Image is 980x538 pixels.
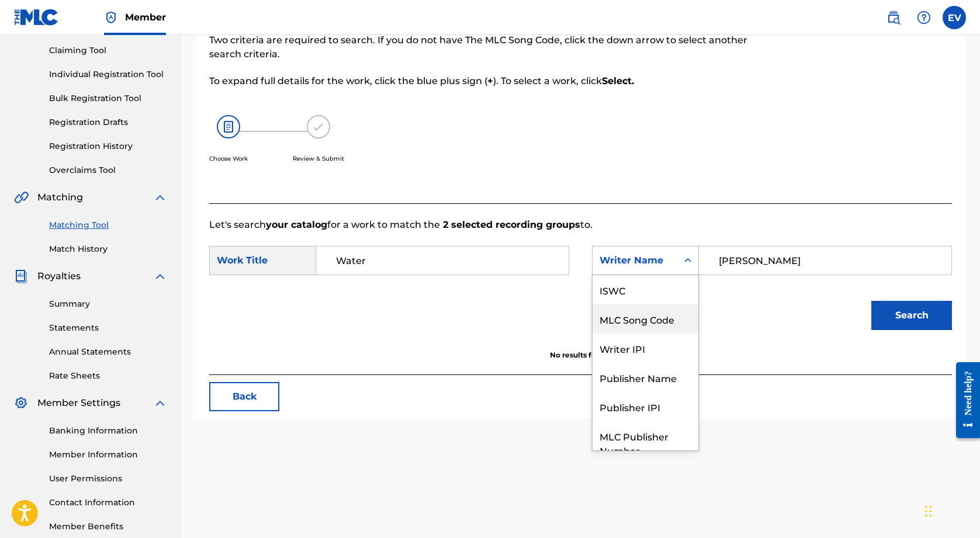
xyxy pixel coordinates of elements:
img: expand [153,190,167,204]
div: Help [912,6,936,29]
a: Rate Sheets [49,370,167,382]
div: ISWC [593,275,698,304]
strong: 2 selected recording groups [440,219,580,230]
img: 173f8e8b57e69610e344.svg [307,115,330,138]
div: User Menu [943,6,966,29]
a: Individual Registration Tool [49,68,167,81]
a: Statements [49,322,167,334]
iframe: Resource Center [947,350,980,450]
form: Search Form [209,232,952,350]
img: Top Rightsholder [104,11,118,25]
div: Writer IPI [593,334,698,363]
div: Drag [925,494,932,529]
a: Summary [49,298,167,310]
p: Let's search for a work to match the to. [209,218,952,232]
img: MLC Logo [14,9,59,26]
a: Annual Statements [49,346,167,358]
img: 26af456c4569493f7445.svg [217,115,240,138]
a: Bulk Registration Tool [49,92,167,105]
span: Matching [37,190,83,204]
a: Match History [49,243,167,255]
button: Back [209,382,279,411]
div: Publisher Name [593,363,698,392]
img: expand [153,269,167,283]
button: Search [871,301,952,330]
img: expand [153,396,167,410]
a: Member Benefits [49,520,167,533]
a: Member Information [49,449,167,461]
span: Royalties [37,269,81,283]
a: Matching Tool [49,219,167,231]
p: No results found. [209,350,952,360]
img: Member Settings [14,396,28,410]
a: Registration Drafts [49,116,167,129]
img: Royalties [14,269,28,283]
span: Member Settings [37,396,120,410]
a: Public Search [882,6,905,29]
p: To expand full details for the work, click the blue plus sign ( ). To select a work, click [209,74,781,88]
div: Writer Name [600,254,670,268]
iframe: Chat Widget [922,482,980,538]
div: MLC Song Code [593,304,698,334]
strong: + [487,75,493,86]
a: Registration History [49,140,167,152]
a: Contact Information [49,497,167,509]
div: MLC Publisher Number [593,421,698,464]
strong: Select. [602,75,634,86]
div: Publisher IPI [593,392,698,421]
img: help [917,11,931,25]
a: Overclaims Tool [49,164,167,176]
a: User Permissions [49,473,167,485]
img: search [886,11,901,25]
span: Member [125,11,166,24]
a: Claiming Tool [49,44,167,57]
a: Banking Information [49,425,167,437]
img: Matching [14,190,29,204]
p: Review & Submit [293,154,344,163]
p: Two criteria are required to search. If you do not have The MLC Song Code, click the down arrow t... [209,33,781,61]
p: Choose Work [209,154,248,163]
strong: your catalog [266,219,327,230]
